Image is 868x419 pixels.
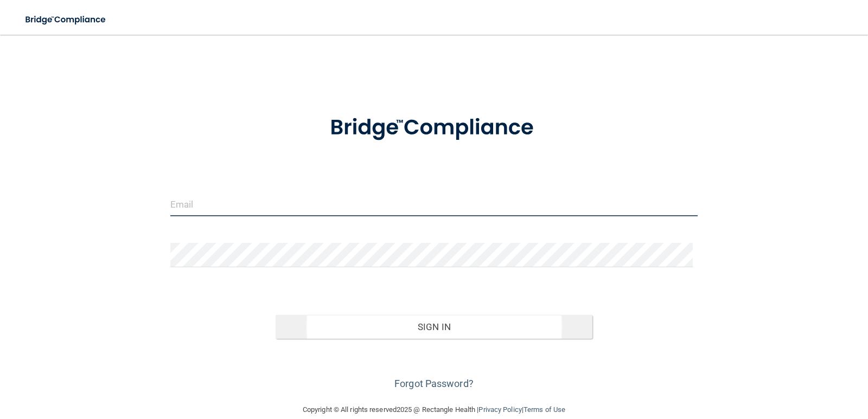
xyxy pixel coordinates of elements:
[170,192,698,216] input: Email
[276,315,592,339] button: Sign In
[394,378,474,389] a: Forgot Password?
[524,405,565,414] a: Terms of Use
[16,9,116,31] img: bridge_compliance_login_screen.278c3ca4.svg
[478,405,521,414] a: Privacy Policy
[308,100,560,156] img: bridge_compliance_login_screen.278c3ca4.svg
